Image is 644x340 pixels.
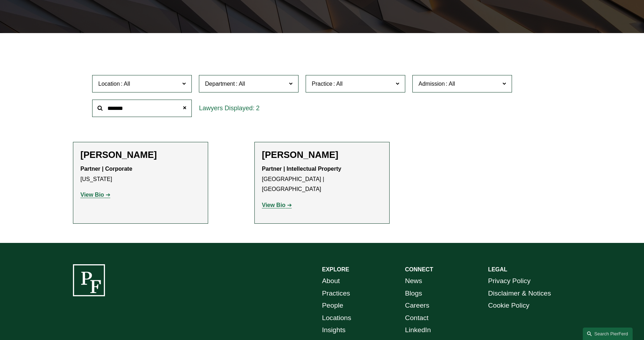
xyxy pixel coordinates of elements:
a: People [322,299,343,312]
strong: View Bio [80,192,104,198]
span: 2 [256,105,259,112]
a: Locations [322,312,351,324]
a: News [405,275,422,287]
a: Contact [405,312,428,324]
span: Practice [312,81,332,87]
a: Careers [405,299,429,312]
a: Disclaimer & Notices [488,287,551,300]
a: View Bio [80,192,110,198]
p: [US_STATE] [80,164,201,185]
strong: Partner | Corporate [80,166,132,172]
a: View Bio [262,202,292,208]
span: Admission [418,81,445,87]
h2: [PERSON_NAME] [80,149,201,160]
span: Location [98,81,120,87]
h2: [PERSON_NAME] [262,149,382,160]
strong: Partner | Intellectual Property [262,166,341,172]
a: Blogs [405,287,422,300]
a: Search this site [583,328,633,340]
strong: CONNECT [405,266,433,272]
strong: View Bio [262,202,285,208]
a: Privacy Policy [488,275,530,287]
a: Insights [322,324,345,336]
a: Cookie Policy [488,299,529,312]
a: About [322,275,340,287]
span: Department [205,81,235,87]
a: LinkedIn [405,324,431,336]
p: [GEOGRAPHIC_DATA] | [GEOGRAPHIC_DATA] [262,164,382,195]
strong: LEGAL [488,266,507,272]
a: Practices [322,287,350,300]
strong: EXPLORE [322,266,349,272]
